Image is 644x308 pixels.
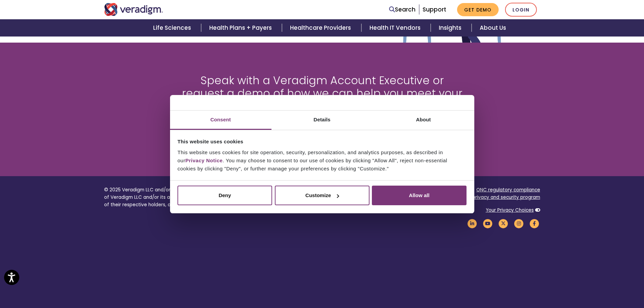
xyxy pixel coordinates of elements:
a: Veradigm Facebook Link [529,220,540,227]
a: Veradigm Instagram Link [513,220,525,227]
h2: Speak with a Veradigm Account Executive or request a demo of how we can help you meet your goals. [178,74,466,113]
a: Life Sciences [145,19,201,37]
button: Customize [275,186,369,205]
a: Get Demo [457,3,499,16]
a: Veradigm LinkedIn Link [467,220,478,227]
button: Allow all [372,186,467,205]
p: © 2025 Veradigm LLC and/or its affiliates. All rights reserved. Cited marks are the property of V... [104,186,317,208]
div: This website uses cookies [177,138,467,146]
img: Veradigm logo [104,3,163,16]
a: Your Privacy Choices [486,207,534,213]
a: Consent [170,111,271,130]
a: About [373,111,474,130]
a: About Us [472,19,514,37]
div: This website uses cookies for site operation, security, personalization, and analytics purposes, ... [177,148,467,173]
iframe: Drift Chat Widget [514,259,636,300]
a: Details [271,111,373,130]
a: ONC regulatory compliance [476,187,540,193]
a: Insights [431,19,472,37]
a: privacy and security program [472,194,540,200]
a: Healthcare Providers [282,19,361,37]
a: Veradigm Twitter Link [498,220,509,227]
a: Health Plans + Payers [201,19,282,37]
a: Search [389,5,415,14]
button: Deny [177,186,272,205]
a: Privacy Notice [185,158,222,163]
a: Support [423,5,446,14]
a: Health IT Vendors [361,19,431,37]
a: Login [505,3,537,17]
a: Veradigm YouTube Link [482,220,494,227]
